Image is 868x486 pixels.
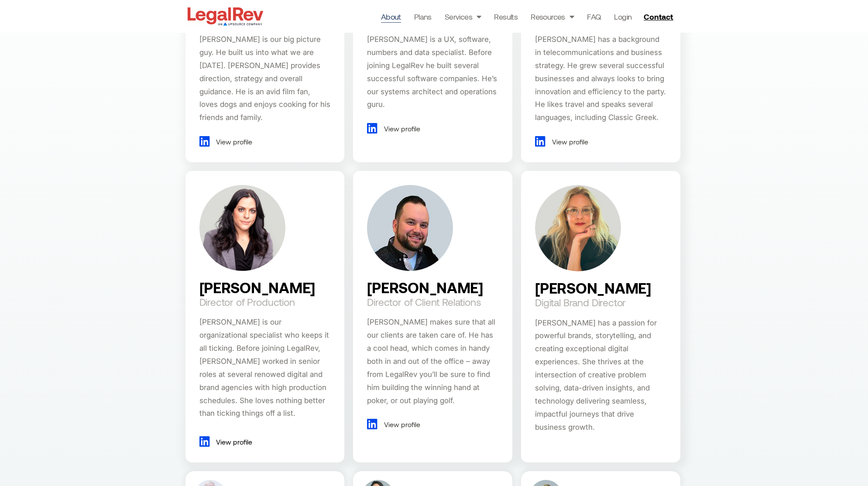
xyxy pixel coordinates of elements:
[367,280,483,295] h2: [PERSON_NAME]
[531,10,574,23] a: Resources
[550,135,588,148] span: View profile
[535,135,588,148] a: View profile
[587,10,601,23] a: FAQ
[535,297,626,308] h2: Digital Brand Director
[199,35,330,122] span: [PERSON_NAME] is our big picture guy. He built us into what we are [DATE]. [PERSON_NAME] provides...
[381,10,632,23] nav: Menu
[535,35,666,122] span: [PERSON_NAME] has a background in telecommunications and business strategy. He grew several succe...
[535,317,666,434] div: [PERSON_NAME] has a passion for powerful brands, storytelling, and creating exceptional digital e...
[199,135,253,148] a: View profile
[640,10,679,24] a: Contact
[644,13,673,21] span: Contact
[199,297,295,307] h2: Director of Production
[367,318,495,404] span: [PERSON_NAME] makes sure that all our clients are taken care of. He has a cool head, which comes ...
[445,10,481,23] a: Services
[367,122,420,135] a: View profile
[614,10,631,23] a: Login
[381,10,401,23] a: About
[535,280,651,296] h2: [PERSON_NAME]
[382,418,420,431] span: View profile
[367,35,497,109] span: [PERSON_NAME] is a UX, software, numbers and data specialist. Before joining LegalRev he built se...
[214,135,252,148] span: View profile
[214,435,252,448] span: View profile
[382,122,420,135] span: View profile
[199,435,253,448] a: View profile
[199,318,329,418] span: [PERSON_NAME] is our organizational specialist who keeps it all ticking. Before joining LegalRev,...
[199,280,316,295] h2: [PERSON_NAME]
[367,418,420,431] a: View profile
[367,297,480,307] h2: Director of Client Relations
[494,10,518,23] a: Results
[414,10,432,23] a: Plans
